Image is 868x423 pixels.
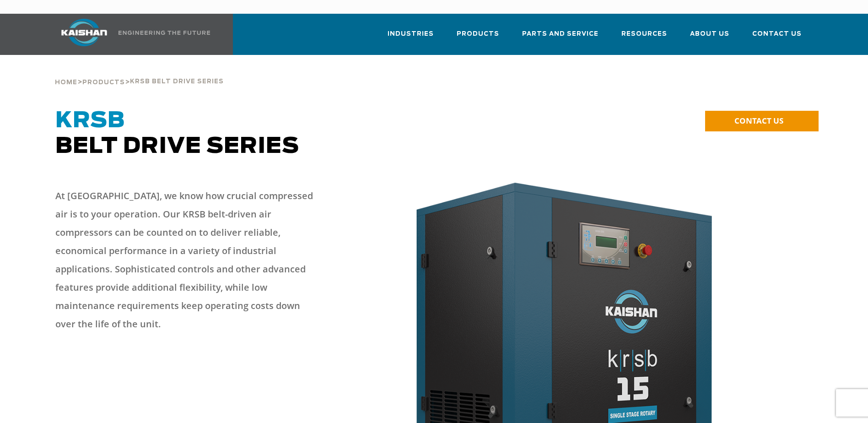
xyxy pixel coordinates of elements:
[55,187,321,333] p: At [GEOGRAPHIC_DATA], we know how crucial compressed air is to your operation. Our KRSB belt-driv...
[82,80,125,86] span: Products
[119,31,210,35] img: Engineering the future
[50,19,119,46] img: kaishan logo
[621,22,667,53] a: Resources
[522,29,598,39] span: Parts and Service
[55,110,299,157] span: Belt Drive Series
[690,29,729,39] span: About Us
[55,110,125,132] span: KRSB
[522,22,598,53] a: Parts and Service
[752,22,802,53] a: Contact Us
[752,29,802,39] span: Contact Us
[705,111,819,131] a: CONTACT US
[388,22,434,53] a: Industries
[130,79,224,85] span: krsb belt drive series
[55,55,224,90] div: > >
[621,29,667,39] span: Resources
[457,22,499,53] a: Products
[82,78,125,86] a: Products
[734,115,783,126] span: CONTACT US
[55,78,77,86] a: Home
[55,80,77,86] span: Home
[388,29,434,39] span: Industries
[690,22,729,53] a: About Us
[50,14,212,55] a: Kaishan USA
[457,29,499,39] span: Products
